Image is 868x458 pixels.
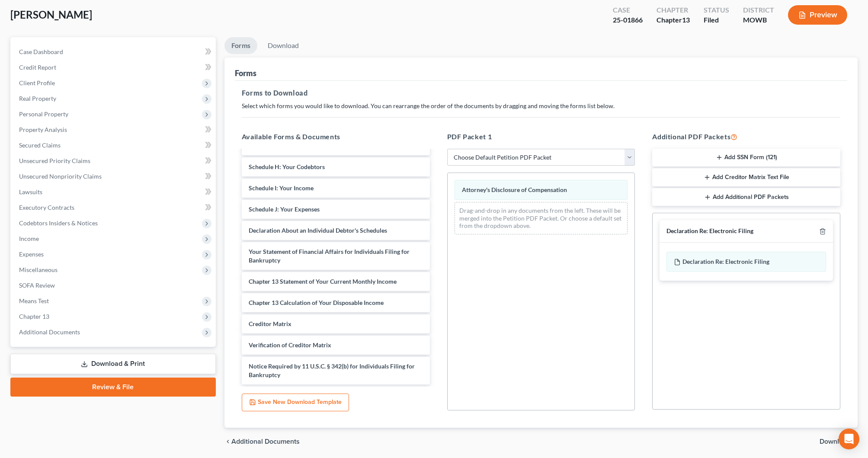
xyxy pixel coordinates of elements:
a: Property Analysis [12,122,216,138]
div: Filed [704,15,729,25]
a: Download & Print [10,354,216,374]
p: Select which forms you would like to download. You can rearrange the order of the documents by dr... [242,102,840,110]
a: Unsecured Priority Claims [12,153,216,169]
div: District [743,5,774,15]
span: Declaration About an Individual Debtor's Schedules [249,227,387,234]
a: Executory Contracts [12,200,216,215]
span: Unsecured Priority Claims [19,157,90,164]
span: Credit Report [19,64,56,71]
h5: Forms to Download [242,88,840,98]
span: Chapter 13 Statement of Your Current Monthly Income [249,278,397,285]
span: Unsecured Nonpriority Claims [19,173,102,180]
a: Secured Claims [12,138,216,153]
div: MOWB [743,15,774,25]
div: Status [704,5,729,15]
span: Means Test [19,297,49,304]
span: Expenses [19,250,44,258]
div: Chapter [657,5,690,15]
span: Verification of Creditor Matrix [249,341,331,349]
span: Additional Documents [19,328,80,336]
span: Schedule G: Executory Contracts and Unexpired Leases [249,142,397,149]
a: Lawsuits [12,184,216,200]
a: Case Dashboard [12,44,216,60]
span: Additional Documents [231,438,300,445]
span: Download [820,438,851,445]
span: Income [19,235,39,242]
span: Chapter 13 Calculation of Your Disposable Income [249,299,384,306]
div: Open Intercom Messenger [839,429,859,449]
span: Client Profile [19,79,55,86]
div: Chapter [657,15,690,25]
a: SOFA Review [12,278,216,293]
button: Add Additional PDF Packets [652,188,840,206]
i: chevron_left [224,438,231,445]
button: Preview [788,5,847,25]
a: Unsecured Nonpriority Claims [12,169,216,184]
a: Forms [224,37,257,54]
span: Case Dashboard [19,48,63,55]
a: Credit Report [12,60,216,75]
span: Schedule I: Your Income [249,184,314,192]
span: Codebtors Insiders & Notices [19,219,98,227]
button: Add Creditor Matrix Text File [652,168,840,186]
span: 13 [682,16,690,24]
span: [PERSON_NAME] [10,8,92,21]
h5: Additional PDF Packets [652,131,840,142]
div: Forms [235,68,256,78]
div: Drag-and-drop in any documents from the left. These will be merged into the Petition PDF Packet. ... [455,202,628,234]
span: Schedule J: Your Expenses [249,205,320,213]
span: SOFA Review [19,282,55,289]
a: chevron_left Additional Documents [224,438,300,445]
div: Case [613,5,643,15]
span: Creditor Matrix [249,320,291,327]
span: Your Statement of Financial Affairs for Individuals Filing for Bankruptcy [249,248,410,264]
span: Executory Contracts [19,204,74,211]
span: Property Analysis [19,126,67,133]
a: Download [261,37,306,54]
span: Secured Claims [19,141,61,149]
button: Add SSN Form (121) [652,149,840,167]
span: Chapter 13 [19,313,49,320]
span: Lawsuits [19,188,42,195]
div: 25-01866 [613,15,643,25]
div: Declaration Re: Electronic Filing [666,227,753,235]
span: Real Property [19,95,56,102]
a: Review & File [10,378,216,397]
span: Notice Required by 11 U.S.C. § 342(b) for Individuals Filing for Bankruptcy [249,362,415,378]
span: Personal Property [19,110,68,118]
span: Attorney's Disclosure of Compensation [462,186,567,193]
span: Schedule H: Your Codebtors [249,163,325,170]
button: Download chevron_right [820,438,858,445]
button: Save New Download Template [242,394,349,412]
span: Declaration Re: Electronic Filing [682,258,769,265]
h5: PDF Packet 1 [447,131,635,142]
span: Miscellaneous [19,266,58,273]
h5: Available Forms & Documents [242,131,430,142]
